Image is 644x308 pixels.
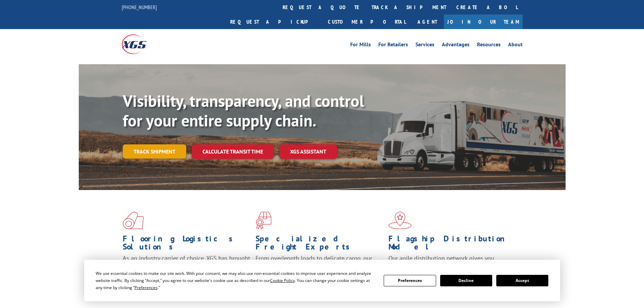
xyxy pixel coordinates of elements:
[384,275,436,286] button: Preferences
[123,144,186,159] a: Track shipment
[477,42,501,49] a: Resources
[378,42,408,49] a: For Retailers
[496,275,548,286] button: Accept
[350,42,371,49] a: For Mills
[415,42,434,49] a: Services
[256,212,271,229] img: xgs-icon-focused-on-flooring-red
[123,212,144,229] img: xgs-icon-total-supply-chain-intelligence-red
[442,42,470,49] a: Advantages
[225,15,323,29] a: Request a pickup
[135,285,158,290] span: Preferences
[123,235,251,254] h1: Flooring Logistics Solutions
[123,90,364,131] b: Visibility, transparency, and control for your entire supply chain.
[122,4,157,10] a: [PHONE_NUMBER]
[84,260,560,301] div: Cookie Consent Prompt
[279,144,337,159] a: XGS ASSISTANT
[388,212,412,229] img: xgs-icon-flagship-distribution-model-red
[323,15,411,29] a: Customer Portal
[508,42,523,49] a: About
[256,254,383,284] p: From overlength loads to delicate cargo, our experienced staff knows the best way to move your fr...
[192,144,274,159] a: Calculate transit time
[256,235,383,254] h1: Specialized Freight Experts
[388,235,516,254] h1: Flagship Distribution Model
[270,278,295,283] span: Cookie Policy
[123,254,250,278] span: As an industry carrier of choice, XGS has brought innovation and dedication to flooring logistics...
[96,270,376,291] div: We use essential cookies to make our site work. With your consent, we may also use non-essential ...
[388,254,513,270] span: Our agile distribution network gives you nationwide inventory management on demand.
[440,275,492,286] button: Decline
[411,15,444,29] a: Agent
[444,15,523,29] a: Join Our Team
